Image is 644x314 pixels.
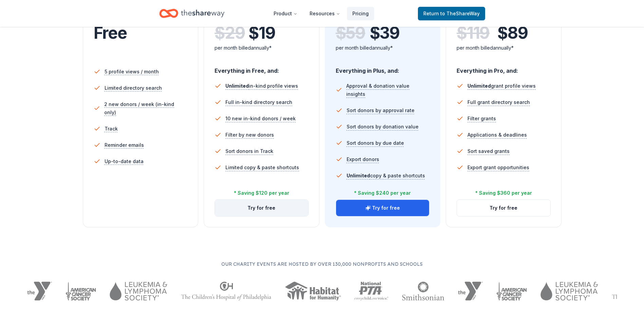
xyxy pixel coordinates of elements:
span: Track [105,125,118,133]
div: per month billed annually* [215,44,309,52]
span: Full in-kind directory search [225,98,292,106]
img: Leukemia & Lymphoma Society [110,282,167,300]
span: Export grant opportunities [467,163,529,172]
span: grant profile views [467,83,536,89]
span: in-kind profile views [225,83,298,89]
a: Returnto TheShareWay [418,7,485,20]
img: American Cancer Society [496,282,527,300]
span: copy & paste shortcuts [347,173,425,178]
span: 5 profile views / month [105,68,159,76]
span: Return [423,10,480,18]
a: Home [159,5,224,21]
span: Approval & donation value insights [346,82,429,98]
span: Unlimited [347,173,370,178]
div: Everything in Plus, and: [336,61,430,75]
button: Try for free [336,200,429,216]
div: * Saving $120 per year [234,189,289,197]
img: American Cancer Society [66,282,96,300]
span: Limited copy & paste shortcuts [225,163,299,172]
div: per month billed annually* [336,44,430,52]
div: Everything in Free, and: [215,61,309,75]
div: per month billed annually* [457,44,551,52]
span: Unlimited [225,83,249,89]
img: YMCA [27,282,52,300]
span: Full grant directory search [467,98,530,106]
span: 10 new in-kind donors / week [225,115,296,123]
span: Sort saved grants [467,147,510,155]
span: Applications & deadlines [467,131,527,139]
p: Our charity events are hosted by over 130,000 nonprofits and schools [27,260,617,268]
span: Free [94,23,127,43]
button: Resources [304,7,346,20]
img: The Children's Hospital of Philadelphia [181,282,271,300]
span: Sort donors by donation value [347,123,419,131]
div: * Saving $240 per year [354,189,411,197]
button: Try for free [215,200,308,216]
span: Unlimited [467,83,491,89]
span: Filter by new donors [225,131,274,139]
span: Filter grants [467,115,496,123]
span: to TheShareWay [440,11,480,16]
img: Habitat for Humanity [285,282,341,300]
div: * Saving $360 per year [475,189,532,197]
span: 2 new donors / week (in-kind only) [104,100,187,117]
img: Smithsonian [402,282,444,300]
span: Reminder emails [105,141,144,149]
button: Product [268,7,303,20]
a: Pricing [347,7,374,20]
span: $ 19 [249,23,275,42]
span: Sort donors by due date [347,139,404,147]
span: Up-to-date data [105,157,144,165]
button: Try for free [457,200,550,216]
nav: Main [268,5,374,21]
span: Sort donors by approval rate [347,106,415,115]
img: Leukemia & Lymphoma Society [540,282,598,300]
img: YMCA [458,282,483,300]
span: Limited directory search [105,84,162,92]
img: National PTA [354,282,389,300]
span: $ 39 [370,23,400,42]
span: $ 89 [497,23,528,42]
span: Export donors [347,155,379,163]
div: Everything in Pro, and: [457,61,551,75]
span: Sort donors in Track [225,147,273,155]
